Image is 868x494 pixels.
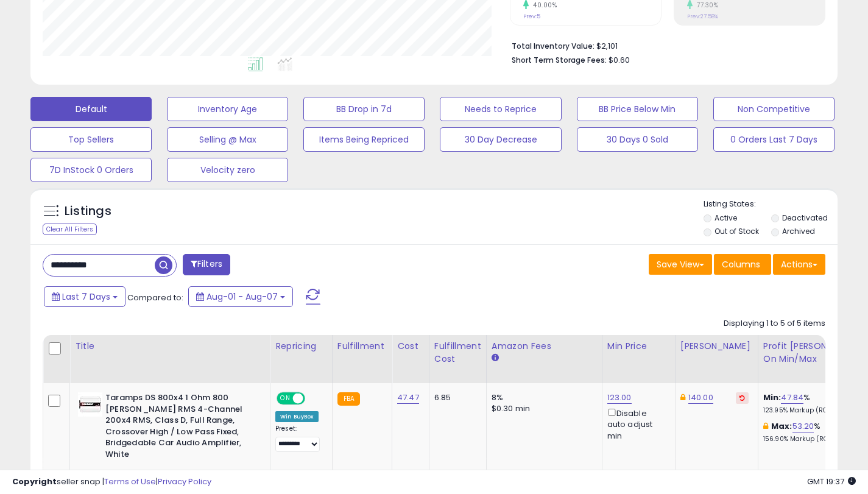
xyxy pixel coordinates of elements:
[104,476,156,487] a: Terms of Use
[492,353,499,364] small: Amazon Fees.
[492,403,593,414] div: $0.30 min
[715,226,759,236] label: Out of Stock
[78,392,102,417] img: 41hyfWWO6WL._SL40_.jpg
[30,97,152,121] button: Default
[65,203,111,220] h5: Listings
[75,340,265,353] div: Title
[792,420,814,432] a: 53.20
[722,258,760,270] span: Columns
[763,421,864,443] div: %
[714,254,771,275] button: Columns
[649,254,712,275] button: Save View
[607,406,666,442] div: Disable auto adjust min
[512,41,595,51] b: Total Inventory Value:
[492,392,593,403] div: 8%
[440,97,561,121] button: Needs to Reprice
[275,340,327,353] div: Repricing
[577,127,698,152] button: 30 Days 0 Sold
[512,38,816,52] li: $2,101
[512,55,607,65] b: Short Term Storage Fees:
[12,476,57,487] strong: Copyright
[12,476,211,488] div: seller snap | |
[773,254,825,275] button: Actions
[609,54,630,66] span: $0.60
[167,127,288,152] button: Selling @ Max
[704,199,838,210] p: Listing States:
[183,254,230,275] button: Filters
[715,213,737,223] label: Active
[763,392,864,415] div: %
[607,340,670,353] div: Min Price
[782,213,828,223] label: Deactivated
[724,318,825,330] div: Displaying 1 to 5 of 5 items
[713,127,834,152] button: 0 Orders Last 7 Days
[782,226,815,236] label: Archived
[303,97,425,121] button: BB Drop in 7d
[337,340,387,353] div: Fulfillment
[397,392,419,404] a: 47.47
[206,291,278,303] span: Aug-01 - Aug-07
[492,340,597,353] div: Amazon Fees
[188,286,293,307] button: Aug-01 - Aug-07
[440,127,561,152] button: 30 Day Decrease
[158,476,211,487] a: Privacy Policy
[62,291,110,303] span: Last 7 Days
[687,13,718,20] small: Prev: 27.58%
[523,13,540,20] small: Prev: 5
[434,340,481,365] div: Fulfillment Cost
[167,158,288,182] button: Velocity zero
[807,476,856,487] span: 2025-08-15 19:37 GMT
[30,127,152,152] button: Top Sellers
[763,392,782,403] b: Min:
[607,392,632,404] a: 123.00
[577,97,698,121] button: BB Price Below Min
[781,392,803,404] a: 47.84
[303,393,323,404] span: OFF
[713,97,834,121] button: Non Competitive
[337,392,360,406] small: FBA
[529,1,557,10] small: 40.00%
[167,97,288,121] button: Inventory Age
[771,420,792,432] b: Max:
[688,392,713,404] a: 140.00
[278,393,293,404] span: ON
[30,158,152,182] button: 7D InStock 0 Orders
[127,292,183,303] span: Compared to:
[763,406,864,415] p: 123.95% Markup (ROI)
[43,224,97,235] div: Clear All Filters
[434,392,477,403] div: 6.85
[44,286,125,307] button: Last 7 Days
[275,425,323,452] div: Preset:
[763,435,864,443] p: 156.90% Markup (ROI)
[303,127,425,152] button: Items Being Repriced
[693,1,718,10] small: 77.30%
[105,392,253,463] b: Taramps DS 800x4 1 Ohm 800 [PERSON_NAME] RMS 4-Channel 200x4 RMS, Class D, Full Range, Crossover ...
[397,340,424,353] div: Cost
[680,340,753,353] div: [PERSON_NAME]
[275,411,319,422] div: Win BuyBox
